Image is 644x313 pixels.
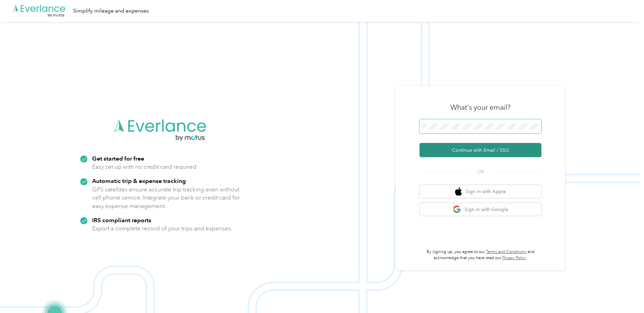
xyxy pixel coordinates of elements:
[420,203,541,216] button: google logoSign in with Google
[92,224,232,233] p: Export a complete record of your trips and expenses.
[92,163,196,171] p: Easy set up with no credit card required
[92,177,186,184] strong: Automatic trip & expense tracking
[455,187,462,196] img: apple logo
[450,103,511,112] h3: What's your email?
[92,216,151,224] strong: IRS compliant reports
[420,185,541,198] button: apple logoSign in with Apple
[486,249,527,254] a: Terms and Conditions
[469,168,492,175] span: OR
[92,155,144,162] strong: Get started for free
[502,255,526,260] a: Privacy Policy
[453,205,461,214] img: google logo
[420,143,541,157] button: Continue with Email / SSO
[420,249,541,261] p: By signing up, you agree to our and acknowledge that you have read our .
[73,7,149,15] div: Simplify mileage and expenses
[92,185,240,210] p: GPS satellites ensure accurate trip tracking even without cell phone service. Integrate your bank...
